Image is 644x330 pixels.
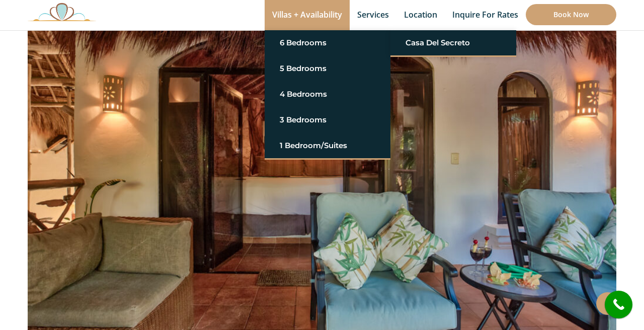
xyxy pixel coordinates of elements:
a: 1 Bedroom/Suites [280,137,375,155]
a: 5 Bedrooms [280,59,375,78]
a: 6 Bedrooms [280,34,375,52]
a: 3 Bedrooms [280,111,375,129]
img: Awesome Logo [28,3,96,21]
a: 4 Bedrooms [280,85,375,103]
i: call [607,293,630,316]
a: Casa del Secreto [406,34,501,52]
a: Book Now [526,4,616,25]
a: call [605,291,632,318]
